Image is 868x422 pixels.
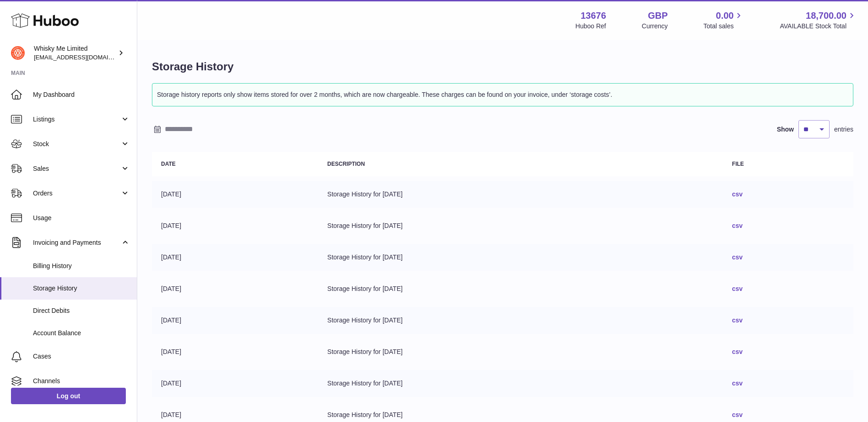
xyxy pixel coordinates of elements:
td: [DATE] [152,212,318,239]
a: csv [732,253,743,261]
label: Show [777,125,794,134]
span: Account Balance [33,329,130,338]
td: Storage History for [DATE] [318,212,722,239]
a: csv [732,285,743,292]
span: Direct Debits [33,306,130,315]
td: Storage History for [DATE] [318,244,722,271]
td: [DATE] [152,181,318,208]
td: [DATE] [152,370,318,397]
a: csv [732,316,743,324]
td: Storage History for [DATE] [318,181,722,208]
span: Channels [33,377,130,385]
span: Billing History [33,262,130,270]
span: My Dashboard [33,90,130,99]
span: Sales [33,164,120,173]
strong: File [732,161,744,167]
strong: Description [327,161,365,167]
div: Currency [642,22,668,31]
span: 0.00 [716,10,734,22]
div: Huboo Ref [576,22,606,31]
td: Storage History for [DATE] [318,370,722,397]
td: [DATE] [152,307,318,334]
strong: 13676 [581,10,606,22]
span: AVAILABLE Stock Total [780,22,857,31]
a: csv [732,411,743,418]
a: 0.00 Total sales [703,10,744,31]
td: [DATE] [152,275,318,302]
a: csv [732,348,743,355]
td: Storage History for [DATE] [318,307,722,334]
a: csv [732,380,743,387]
td: [DATE] [152,244,318,271]
td: [DATE] [152,338,318,365]
a: Log out [11,388,126,404]
span: Invoicing and Payments [33,238,120,247]
div: Whisky Me Limited [34,44,116,62]
span: Cases [33,352,130,361]
h1: Storage History [152,59,853,74]
span: Stock [33,140,120,148]
span: Listings [33,115,120,124]
span: Total sales [703,22,744,31]
strong: GBP [648,10,668,22]
p: Storage history reports only show items stored for over 2 months, which are now chargeable. These... [157,88,848,101]
td: Storage History for [DATE] [318,275,722,302]
span: Orders [33,189,120,198]
a: 18,700.00 AVAILABLE Stock Total [780,10,857,31]
img: internalAdmin-13676@internal.huboo.com [11,46,25,60]
span: Usage [33,214,130,222]
span: [EMAIL_ADDRESS][DOMAIN_NAME] [34,53,135,61]
td: Storage History for [DATE] [318,338,722,365]
strong: Date [161,161,176,167]
a: csv [732,222,743,229]
span: 18,700.00 [806,10,846,22]
a: csv [732,190,743,198]
span: Storage History [33,284,130,293]
span: entries [834,125,853,134]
